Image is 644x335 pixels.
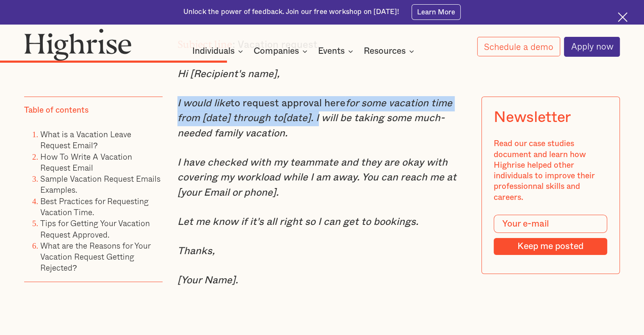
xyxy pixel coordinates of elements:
[412,4,461,19] a: Learn More
[494,215,608,255] form: Modal Form
[494,139,608,203] div: Read our case studies document and learn how Highrise helped other individuals to improve their p...
[477,37,560,56] a: Schedule a demo
[494,109,571,127] div: Newsletter
[564,37,620,57] a: Apply now
[24,105,88,116] div: Table of contents
[364,46,406,56] div: Resources
[40,239,150,274] a: What are the Reasons for Your Vacation Request Getting Rejected?
[494,238,608,255] input: Keep me posted
[177,98,230,108] em: I would like
[177,217,418,227] em: Let me know if it's all right so I can get to bookings.
[177,275,238,285] em: [Your Name].
[177,96,467,141] p: to request approval here
[254,46,310,56] div: Companies
[494,215,608,233] input: Your e-mail
[177,246,215,256] em: Thanks,
[364,46,417,56] div: Resources
[618,12,627,22] img: Cross icon
[318,46,345,56] div: Events
[24,28,132,61] img: Highrise logo
[177,158,456,198] em: I have checked with my teammate and they are okay with covering my workload while I am away. You ...
[192,46,246,56] div: Individuals
[40,150,132,174] a: How To Write A Vacation Request Email
[254,46,299,56] div: Companies
[40,172,160,196] a: Sample Vacation Request Emails Examples.
[177,98,452,138] em: for some vacation time from [date] through to[date]. I will be taking some much-needed family vac...
[177,302,467,318] p: ‍
[192,46,235,56] div: Individuals
[40,128,131,151] a: What is a Vacation Leave Request Email?
[318,46,356,56] div: Events
[177,69,279,79] em: Hi [Recipient's name],
[40,217,150,241] a: Tips for Getting Your Vacation Request Approved.
[183,7,399,17] div: Unlock the power of feedback. Join our free workshop on [DATE]!
[40,195,149,218] a: Best Practices for Requesting Vacation Time.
